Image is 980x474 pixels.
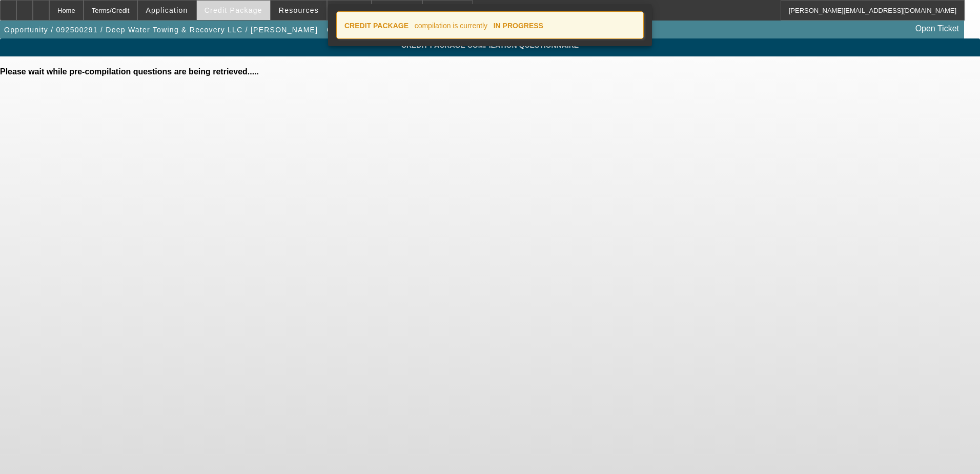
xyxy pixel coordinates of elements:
[4,26,318,34] span: Opportunity / 092500291 / Deep Water Towing & Recovery LLC / [PERSON_NAME]
[138,1,195,20] button: Application
[146,6,188,14] span: Application
[344,22,409,30] strong: CREDIT PACKAGE
[279,6,319,14] span: Resources
[271,1,326,20] button: Resources
[494,22,543,30] strong: IN PROGRESS
[205,6,262,14] span: Credit Package
[911,20,963,37] a: Open Ticket
[197,1,270,20] button: Credit Package
[8,41,972,49] span: Credit Package Compilation Questionnaire
[415,22,487,30] span: compilation is currently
